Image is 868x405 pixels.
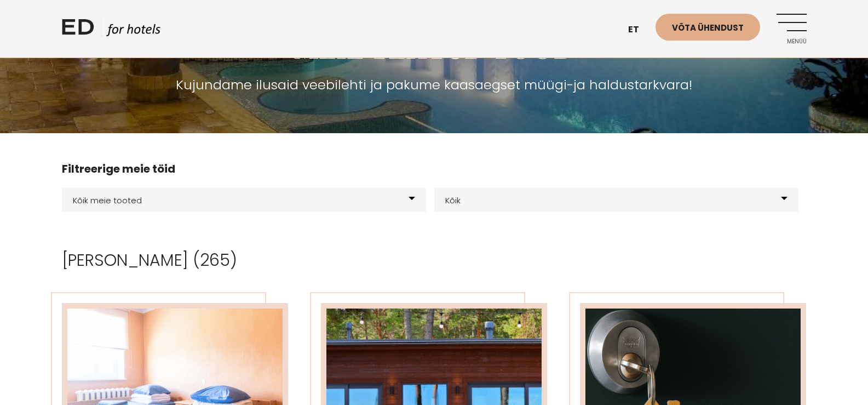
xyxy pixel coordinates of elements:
[656,14,760,41] a: Võta ühendust
[62,75,807,95] h3: Kujundame ilusaid veebilehti ja pakume kaasaegset müügi-ja haldustarkvara!
[62,16,160,44] a: ED HOTELS
[623,16,656,43] a: et
[62,250,807,270] h2: [PERSON_NAME] (265)
[777,38,807,45] span: Menüü
[777,14,807,44] a: Menüü
[62,161,807,177] h4: Filtreerige meie töid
